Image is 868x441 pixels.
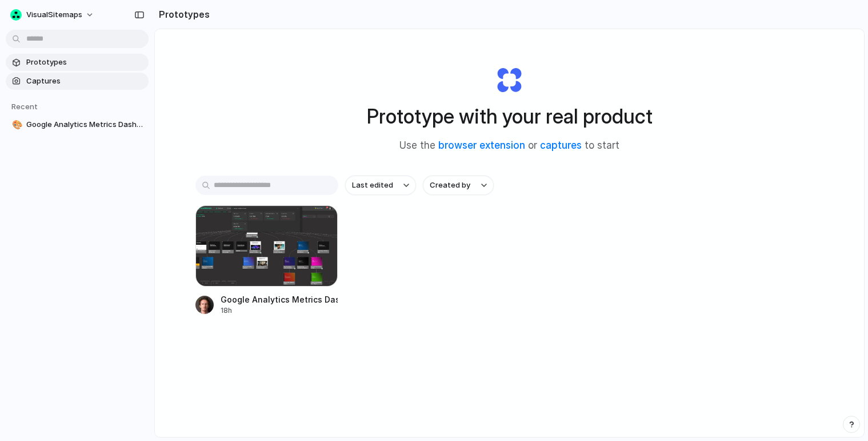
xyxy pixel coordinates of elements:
[423,176,494,195] button: Created by
[221,293,338,305] div: Google Analytics Metrics Dashboard
[221,305,338,316] div: 18h
[6,73,149,90] a: Captures
[10,119,22,130] button: 🎨
[6,54,149,71] a: Prototypes
[26,9,82,21] span: VisualSitemaps
[352,180,393,191] span: Last edited
[154,7,210,21] h2: Prototypes
[26,119,144,130] span: Google Analytics Metrics Dashboard
[430,180,470,191] span: Created by
[399,138,619,153] span: Use the or to start
[6,6,100,24] button: VisualSitemaps
[367,101,653,132] h1: Prototype with your real product
[195,205,338,316] a: Google Analytics Metrics DashboardGoogle Analytics Metrics Dashboard18h
[540,140,582,151] a: captures
[26,57,144,68] span: Prototypes
[11,102,38,111] span: Recent
[438,140,525,151] a: browser extension
[6,116,149,133] a: 🎨Google Analytics Metrics Dashboard
[12,118,20,132] div: 🎨
[345,176,416,195] button: Last edited
[26,76,144,87] span: Captures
